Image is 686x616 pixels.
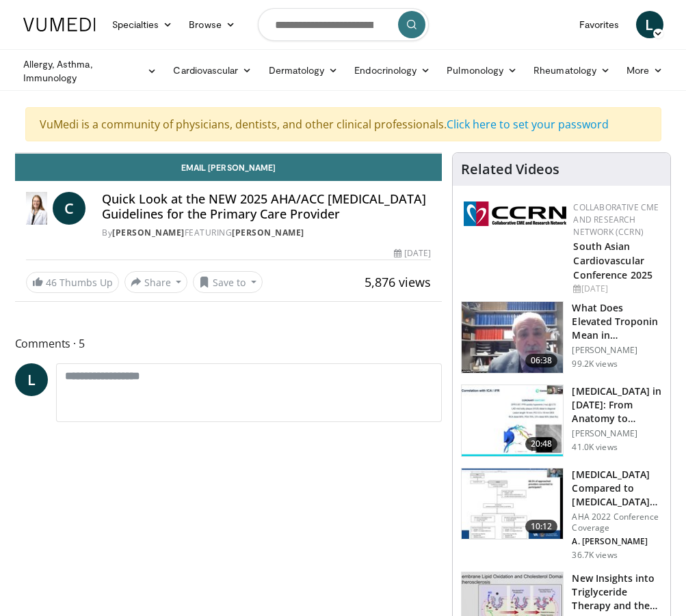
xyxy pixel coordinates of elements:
p: AHA 2022 Conference Coverage [572,512,662,533]
p: [PERSON_NAME] [572,428,662,439]
a: Email [PERSON_NAME] [15,154,443,181]
a: Collaborative CME and Research Network (CCRN) [573,201,659,238]
span: 20:48 [525,437,558,451]
span: 46 [46,276,57,289]
p: A. [PERSON_NAME] [572,536,662,547]
h4: Related Videos [461,161,559,178]
span: 06:38 [525,354,558,367]
a: 46 Thumbs Up [26,272,119,293]
a: L [15,363,48,396]
div: [DATE] [573,283,659,295]
h3: What Does Elevated Troponin Mean in [MEDICAL_DATA]? [572,301,662,342]
a: Favorites [571,11,628,38]
a: Endocrinology [346,57,438,84]
a: Allergy, Asthma, Immunology [15,57,166,85]
p: 99.2K views [572,359,617,369]
a: More [618,57,671,84]
a: C [53,192,85,225]
a: Click here to set your password [447,117,609,132]
a: Dermatology [261,57,347,84]
img: Dr. Catherine P. Benziger [26,192,48,225]
h4: Quick Look at the NEW 2025 AHA/ACC [MEDICAL_DATA] Guidelines for the Primary Care Provider [102,192,431,221]
h3: New Insights into Triglyceride Therapy and the Role of Omega-3 Fatty… [572,572,662,613]
img: 98daf78a-1d22-4ebe-927e-10afe95ffd94.150x105_q85_crop-smart_upscale.jpg [462,302,563,373]
h3: [MEDICAL_DATA] in [DATE]: From Anatomy to Physiology to Plaque Burden and … [572,384,662,425]
img: VuMedi Logo [23,18,96,31]
a: [PERSON_NAME] [232,227,304,238]
span: Comments 5 [15,335,443,352]
a: Cardiovascular [165,57,260,84]
div: VuMedi is a community of physicians, dentists, and other clinical professionals. [25,107,661,141]
a: Pulmonology [438,57,525,84]
img: a04ee3ba-8487-4636-b0fb-5e8d268f3737.png.150x105_q85_autocrop_double_scale_upscale_version-0.2.png [464,201,566,226]
div: By FEATURING [102,227,431,239]
a: 10:12 [MEDICAL_DATA] Compared to [MEDICAL_DATA] for the Prevention of… AHA 2022 Conference Covera... [461,468,662,561]
a: South Asian Cardiovascular Conference 2025 [573,240,652,281]
img: 7c0f9b53-1609-4588-8498-7cac8464d722.150x105_q85_crop-smart_upscale.jpg [462,468,563,540]
a: Specialties [104,11,181,38]
span: 5,876 views [365,274,431,290]
button: Save to [193,271,263,293]
div: [DATE] [394,247,431,260]
h3: [MEDICAL_DATA] Compared to [MEDICAL_DATA] for the Prevention of… [572,468,662,509]
p: 41.0K views [572,442,617,453]
a: 06:38 What Does Elevated Troponin Mean in [MEDICAL_DATA]? [PERSON_NAME] 99.2K views [461,301,662,374]
a: [PERSON_NAME] [112,227,185,238]
a: Rheumatology [525,57,618,84]
span: 10:12 [525,520,558,533]
input: Search topics, interventions [258,8,429,41]
p: [PERSON_NAME] [572,345,662,356]
a: L [636,11,663,38]
button: Share [124,271,188,293]
a: Browse [181,11,243,38]
p: 36.7K views [572,550,617,561]
a: 20:48 [MEDICAL_DATA] in [DATE]: From Anatomy to Physiology to Plaque Burden and … [PERSON_NAME] 4... [461,384,662,457]
img: 823da73b-7a00-425d-bb7f-45c8b03b10c3.150x105_q85_crop-smart_upscale.jpg [462,385,563,456]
